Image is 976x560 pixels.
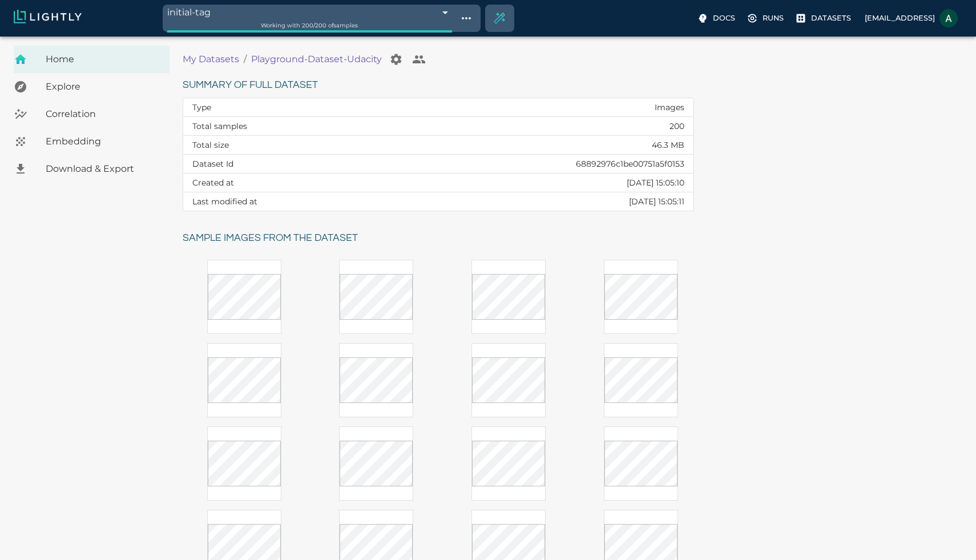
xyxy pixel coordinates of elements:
[46,80,160,94] span: Explore
[744,9,788,27] label: Runs
[183,98,386,117] th: Type
[46,162,160,176] span: Download & Export
[14,155,170,183] a: Download & Export
[183,117,386,136] th: Total samples
[14,46,170,73] a: Home
[183,229,703,247] h6: Sample images from the dataset
[386,174,693,192] td: [DATE] 15:05:10
[183,174,386,192] th: Created at
[183,76,694,94] h6: Summary of full dataset
[386,117,693,136] td: 200
[486,5,513,32] div: Create selection
[14,100,170,128] a: Correlation
[46,135,160,148] span: Embedding
[860,6,962,31] label: [EMAIL_ADDRESS]Aryan Behmardi
[865,13,935,23] p: [EMAIL_ADDRESS]
[183,192,386,211] th: Last modified at
[251,53,382,66] a: Playground-Dataset-Udacity
[939,9,958,27] img: Aryan Behmardi
[386,98,693,117] td: Images
[183,98,693,211] table: dataset summary
[244,53,247,66] li: /
[713,13,735,23] p: Docs
[14,73,170,100] a: Explore
[811,13,851,23] p: Datasets
[14,10,82,23] img: Lightly
[183,53,239,66] a: My Datasets
[793,9,856,27] label: Datasets
[14,46,170,183] nav: explore, analyze, sample, metadata, embedding, correlations label, download your dataset
[183,48,699,71] nav: breadcrumb
[14,128,170,155] a: Embedding
[183,136,386,155] th: Total size
[261,22,358,29] span: Working with 200 / 200 of samples
[167,5,452,20] div: initial-tag
[408,48,430,71] button: Collaborate on your dataset
[386,192,693,211] td: [DATE] 15:05:11
[763,13,784,23] p: Runs
[386,136,693,155] td: 46.3 MB
[386,155,693,174] td: 68892976c1be00751a5f0153
[457,9,476,28] button: Show tag tree
[385,48,408,71] button: Manage your dataset
[695,9,740,27] label: Docs
[46,53,160,66] span: Home
[46,107,160,121] span: Correlation
[183,155,386,174] th: Dataset Id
